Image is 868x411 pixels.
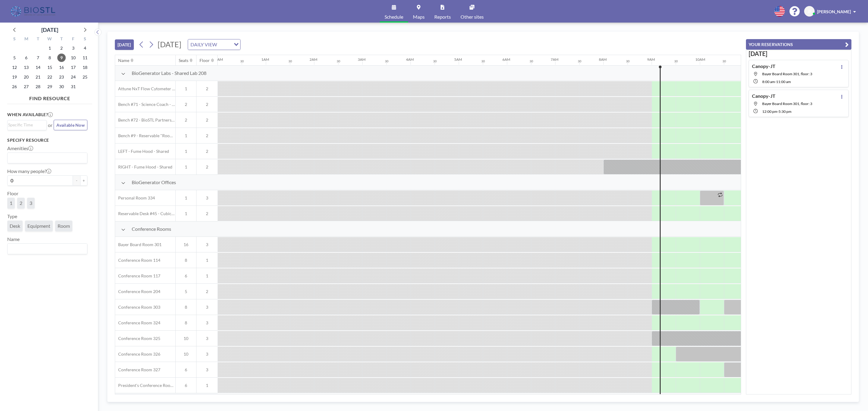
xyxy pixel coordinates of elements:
span: DAILY VIEW [189,41,218,48]
span: Friday, October 3, 2025 [69,44,77,52]
span: Sunday, October 5, 2025 [10,54,19,62]
span: 1 [176,149,196,154]
div: 30 [481,59,485,63]
div: 9AM [647,57,655,62]
span: 5:30 PM [778,109,791,114]
label: Name [7,236,20,242]
div: 30 [337,59,340,63]
span: 6 [176,383,196,388]
span: President's Conference Room - 109 [115,383,175,388]
span: Monday, October 6, 2025 [22,54,30,62]
input: Search for option [219,41,230,48]
span: Conference Room 114 [115,258,160,263]
span: 2 [197,149,218,154]
span: 2 [197,117,218,123]
span: 3 [197,304,218,310]
div: 3AM [358,57,366,62]
span: Attune NxT Flow Cytometer - Bench #25 [115,86,175,91]
button: Available Now [54,120,87,130]
span: Conference Room 327 [115,367,160,372]
span: 6 [176,273,196,279]
div: 30 [433,59,437,63]
span: LEFT - Fume Hood - Shared [115,149,169,154]
span: - [775,79,776,84]
span: Wednesday, October 29, 2025 [46,82,54,91]
span: 2 [197,211,218,216]
h4: Canopy-JT [752,63,775,69]
span: Conference Room 325 [115,336,160,341]
span: Bayer Board Room 301 [115,242,162,247]
span: 2 [197,133,218,138]
span: 3 [30,200,32,206]
span: Conference Rooms [132,226,171,232]
label: How many people? [7,168,51,174]
div: 30 [530,59,533,63]
img: organization-logo [10,5,58,17]
span: 1 [176,164,196,170]
div: Floor [200,58,210,63]
span: Saturday, October 11, 2025 [81,54,89,62]
div: W [44,36,56,43]
div: M [20,36,32,43]
button: - [73,175,80,186]
span: Saturday, October 4, 2025 [81,44,89,52]
button: + [80,175,87,186]
div: 30 [578,59,581,63]
span: Monday, October 20, 2025 [22,73,30,81]
div: 30 [240,59,244,63]
span: 16 [176,242,196,247]
span: Sunday, October 26, 2025 [10,82,19,91]
div: Search for option [8,244,87,254]
span: Thursday, October 2, 2025 [57,44,66,52]
h3: Specify resource [7,138,87,143]
span: 2 [197,164,218,170]
span: Wednesday, October 1, 2025 [46,44,54,52]
span: Maps [413,14,425,19]
div: 10AM [695,57,705,62]
span: 8 [176,320,196,326]
span: Bench #71 - Science Coach - BioSTL Bench [115,102,175,107]
span: [PERSON_NAME] [817,9,851,14]
span: or [48,122,52,128]
span: 5 [176,289,196,294]
span: Reports [434,14,451,19]
span: Room [58,223,70,229]
span: 2 [197,102,218,107]
h4: FIND RESOURCE [7,93,92,101]
span: 10 [176,336,196,341]
div: 30 [288,59,292,63]
button: [DATE] [115,39,134,50]
span: 2 [197,86,218,91]
div: Search for option [188,39,240,50]
label: Floor [7,190,18,196]
span: 8 [176,304,196,310]
div: 12AM [213,57,223,62]
div: 7AM [551,57,558,62]
span: Sunday, October 12, 2025 [10,63,19,72]
span: Wednesday, October 8, 2025 [46,54,54,62]
span: 8 [176,258,196,263]
span: Saturday, October 25, 2025 [81,73,89,81]
span: 1 [197,273,218,279]
span: 1 [197,258,218,263]
div: T [55,36,67,43]
span: Conference Room 204 [115,289,160,294]
span: Reservable Desk #45 - Cubicle Area (Office 206) [115,211,175,216]
span: Bench #9 - Reservable "RoomZilla" Bench [115,133,175,138]
span: - [777,109,778,114]
span: Bench #72 - BioSTL Partnerships & Apprenticeships Bench [115,117,175,123]
span: 3 [197,195,218,201]
label: Amenities [7,145,33,151]
span: Conference Room 117 [115,273,160,279]
span: Tuesday, October 7, 2025 [34,54,42,62]
span: 1 [176,195,196,201]
span: BioGenerator Labs - Shared Lab 208 [132,70,206,76]
span: BioGenerator Offices [132,179,176,185]
span: Other sites [461,14,484,19]
span: Conference Room 324 [115,320,160,326]
span: 3 [197,336,218,341]
span: Friday, October 31, 2025 [69,82,77,91]
div: 2AM [310,57,317,62]
span: 6 [176,367,196,372]
span: [DATE] [158,40,181,49]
